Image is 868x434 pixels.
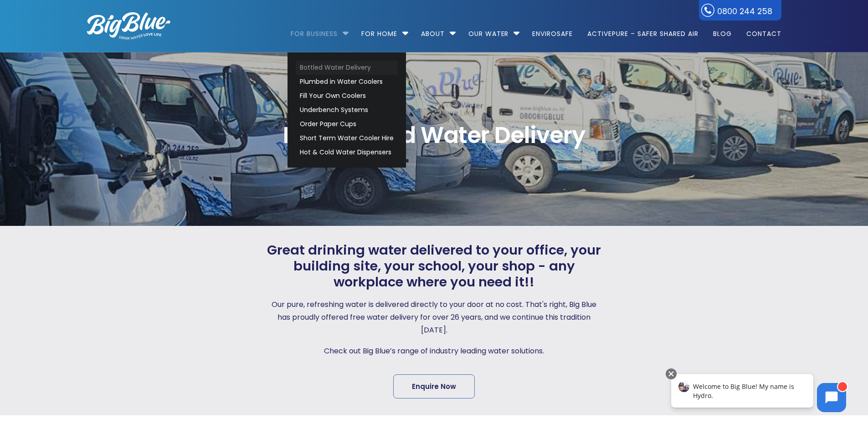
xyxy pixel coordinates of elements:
a: Hot & Cold Water Dispensers [296,145,398,159]
a: Short Term Water Cooler Hire [296,131,398,145]
p: Check out Big Blue’s range of industry leading water solutions. [265,345,604,357]
a: Bottled Water Delivery [296,61,398,75]
img: logo [87,12,170,40]
span: Great drinking water delivered to your office, your building site, your school, your shop - any w... [265,242,604,290]
a: Fill Your Own Coolers [296,89,398,103]
p: Our pure, refreshing water is delivered directly to your door at no cost. That's right, Big Blue ... [265,298,604,337]
a: Enquire Now [393,374,475,398]
a: Order Paper Cups [296,117,398,131]
span: Free Bottled Water Delivery [87,124,781,147]
a: Underbench Systems [296,103,398,117]
iframe: Chatbot [662,367,855,421]
a: Plumbed in Water Coolers [296,75,398,89]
